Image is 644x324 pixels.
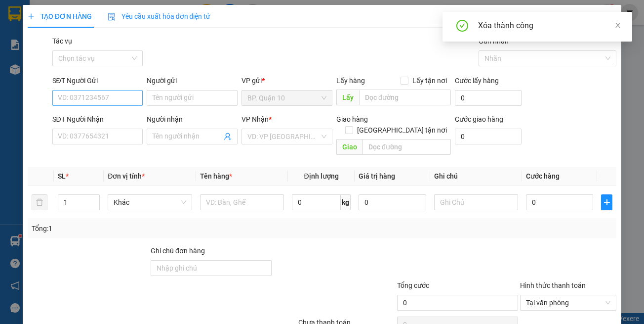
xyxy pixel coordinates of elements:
span: Lấy hàng [336,77,365,85]
button: delete [32,194,47,210]
div: SĐT Người Gửi [52,75,143,86]
div: Người gửi [147,75,238,86]
input: 0 [359,194,426,210]
span: BP. Quận 10 [247,91,326,105]
div: SĐT Người Nhận [52,114,143,125]
span: TẠO ĐƠN HÀNG [28,12,92,20]
label: Cước lấy hàng [455,77,499,85]
th: Ghi chú [430,167,522,186]
span: plus [28,13,35,20]
span: Cước hàng [526,172,560,180]
input: Cước giao hàng [455,129,522,144]
span: check-circle [456,20,468,34]
span: VP Nhận [241,115,269,123]
label: Hình thức thanh toán [520,281,586,289]
button: plus [601,194,612,210]
span: Định lượng [304,172,338,180]
img: icon [108,13,116,21]
input: Dọc đường [359,90,451,105]
span: Giá trị hàng [359,172,395,180]
button: Close [594,5,621,33]
span: Đơn vị tính [108,172,145,180]
span: SL [58,172,66,180]
span: Lấy [336,90,359,105]
input: Ghi Chú [434,194,518,210]
div: Người nhận [147,114,238,125]
label: Tác vụ [52,37,72,45]
span: close [614,22,621,29]
span: Giao [336,139,362,155]
input: Cước lấy hàng [455,90,522,106]
span: Lấy tận nơi [408,75,451,86]
input: VD: Bàn, Ghế [200,194,284,210]
span: Tên hàng [200,172,232,180]
span: Khác [114,195,186,210]
label: Ghi chú đơn hàng [151,247,205,255]
span: kg [341,194,351,210]
span: Giao hàng [336,115,368,123]
div: VP gửi [241,75,332,86]
span: Tổng cước [397,281,429,289]
label: Cước giao hàng [455,115,503,123]
span: [GEOGRAPHIC_DATA] tận nơi [353,125,451,136]
input: Ghi chú đơn hàng [151,260,272,276]
div: Xóa thành công [478,20,620,32]
span: user-add [224,133,232,140]
span: Yêu cầu xuất hóa đơn điện tử [108,12,211,20]
span: plus [602,198,612,206]
div: Tổng: 1 [32,223,249,234]
input: Dọc đường [362,139,451,155]
span: Tại văn phòng [526,295,610,310]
